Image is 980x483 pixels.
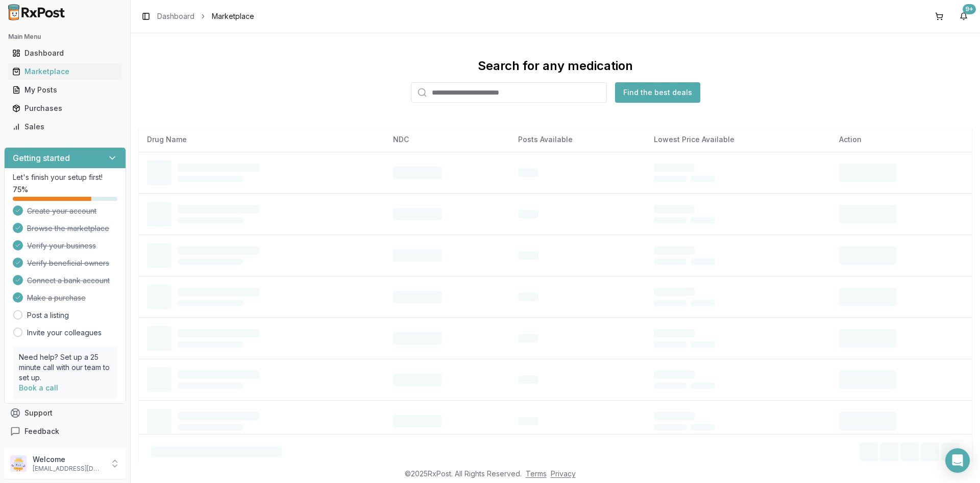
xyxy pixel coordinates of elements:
[831,127,972,152] th: Action
[12,85,118,95] div: My Posts
[4,404,126,422] button: Support
[963,4,976,14] div: 9+
[4,4,69,20] img: RxPost Logo
[27,206,96,216] span: Create your account
[955,8,972,25] button: 9+
[27,223,109,234] span: Browse the marketplace
[27,275,110,286] span: Connect a bank account
[945,448,970,473] div: Open Intercom Messenger
[27,328,102,338] a: Invite your colleagues
[12,48,118,58] div: Dashboard
[19,383,58,392] a: Book a call
[8,99,122,118] a: Purchases
[8,81,122,99] a: My Posts
[139,127,385,152] th: Drug Name
[12,122,118,132] div: Sales
[10,455,27,472] img: User avatar
[510,127,646,152] th: Posts Available
[4,45,126,61] button: Dashboard
[615,82,700,103] button: Find the best deals
[526,469,547,478] a: Terms
[27,293,86,303] span: Make a purchase
[33,465,104,473] p: [EMAIL_ADDRESS][DOMAIN_NAME]
[27,310,69,320] a: Post a listing
[13,185,28,195] span: 75 %
[8,44,122,62] a: Dashboard
[27,258,109,268] span: Verify beneficial owners
[13,152,70,164] h3: Getting started
[551,469,576,478] a: Privacy
[212,11,254,21] span: Marketplace
[478,58,633,74] div: Search for any medication
[157,11,194,21] a: Dashboard
[33,454,104,465] p: Welcome
[4,100,126,117] button: Purchases
[8,118,122,136] a: Sales
[4,422,126,441] button: Feedback
[8,33,122,41] h2: Main Menu
[646,127,831,152] th: Lowest Price Available
[19,352,111,383] p: Need help? Set up a 25 minute call with our team to set up.
[27,241,96,251] span: Verify your business
[12,103,118,113] div: Purchases
[4,119,126,135] button: Sales
[385,127,510,152] th: NDC
[4,82,126,98] button: My Posts
[157,11,254,21] nav: breadcrumb
[12,66,118,77] div: Marketplace
[8,62,122,81] a: Marketplace
[4,63,126,80] button: Marketplace
[13,172,117,182] p: Let's finish your setup first!
[24,426,59,436] span: Feedback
